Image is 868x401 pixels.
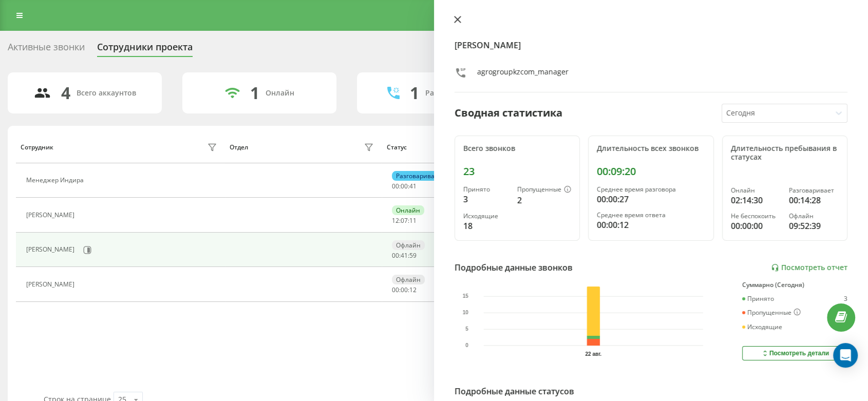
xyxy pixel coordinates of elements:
[26,281,77,288] div: [PERSON_NAME]
[477,67,569,82] div: agrogroupkzcom_manager
[731,194,781,206] div: 02:14:30
[392,252,417,259] div: : :
[597,212,705,219] div: Среднее время ответа
[731,144,839,162] div: Длительность пребывания в статусах
[789,187,839,194] div: Разговаривает
[392,171,445,181] div: Разговаривает
[844,295,847,302] div: 3
[455,39,847,51] h4: [PERSON_NAME]
[463,310,469,316] text: 10
[455,261,573,274] div: Подробные данные звонков
[789,194,839,206] div: 00:14:28
[392,275,425,284] div: Офлайн
[392,205,424,215] div: Онлайн
[250,83,259,103] div: 1
[465,327,468,332] text: 5
[586,351,602,357] text: 22 авг.
[789,220,839,232] div: 09:52:39
[597,193,705,205] div: 00:00:27
[731,220,781,232] div: 00:00:00
[392,216,399,225] span: 12
[597,144,705,153] div: Длительность всех звонков
[410,83,419,103] div: 1
[230,144,248,151] div: Отдел
[833,343,858,368] div: Open Intercom Messenger
[731,187,781,194] div: Онлайн
[409,251,417,260] span: 59
[26,246,77,253] div: [PERSON_NAME]
[401,182,408,190] span: 00
[463,144,571,153] div: Всего звонков
[401,216,408,225] span: 07
[409,216,417,225] span: 11
[392,183,417,190] div: : :
[771,263,847,272] a: Посмотреть отчет
[21,144,53,151] div: Сотрудник
[742,281,847,289] div: Суммарно (Сегодня)
[517,194,571,206] div: 2
[742,295,774,302] div: Принято
[409,285,417,294] span: 12
[77,89,136,98] div: Всего аккаунтов
[597,165,705,178] div: 00:09:20
[392,285,399,294] span: 00
[392,217,417,224] div: : :
[8,42,85,58] div: Активные звонки
[742,309,801,317] div: Пропущенные
[26,212,77,219] div: [PERSON_NAME]
[463,220,509,232] div: 18
[742,346,847,360] button: Посмотреть детали
[455,385,574,397] div: Подробные данные статусов
[392,240,425,250] div: Офлайн
[465,343,468,349] text: 0
[463,294,469,299] text: 15
[517,186,571,194] div: Пропущенные
[731,213,781,220] div: Не беспокоить
[97,42,193,58] div: Сотрудники проекта
[392,182,399,190] span: 00
[392,287,417,294] div: : :
[266,89,294,98] div: Онлайн
[597,186,705,193] div: Среднее время разговора
[387,144,407,151] div: Статус
[463,165,571,178] div: 23
[401,251,408,260] span: 41
[26,177,86,184] div: Менеджер Индира
[463,213,509,220] div: Исходящие
[455,105,562,121] div: Сводная статистика
[742,323,782,331] div: Исходящие
[463,193,509,205] div: 3
[61,83,70,103] div: 4
[392,251,399,260] span: 00
[761,349,829,357] div: Посмотреть детали
[409,182,417,190] span: 41
[463,186,509,193] div: Принято
[597,219,705,231] div: 00:00:12
[401,285,408,294] span: 00
[425,89,481,98] div: Разговаривают
[789,213,839,220] div: Офлайн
